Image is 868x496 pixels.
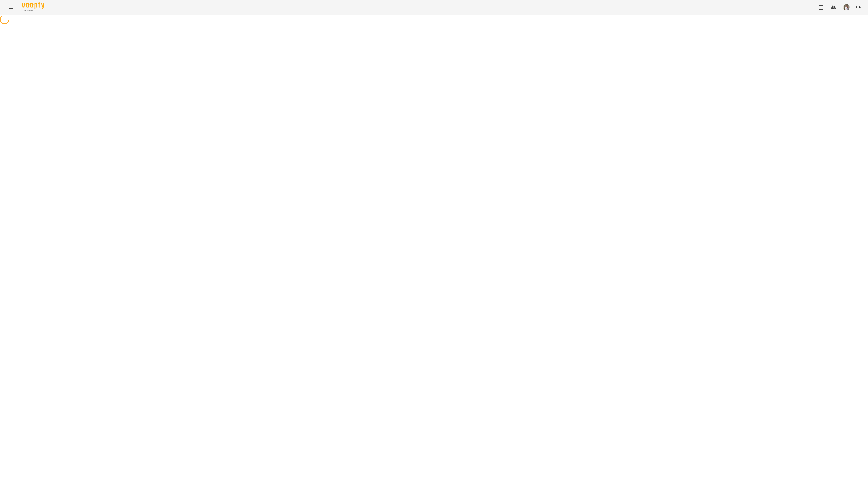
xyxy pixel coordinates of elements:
img: Voopty Logo [22,2,44,9]
span: UA [856,5,861,10]
img: 364895220a4789552a8225db6642e1db.jpeg [843,4,850,10]
span: For Business [22,9,44,12]
button: UA [854,3,863,11]
button: Menu [5,2,16,13]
